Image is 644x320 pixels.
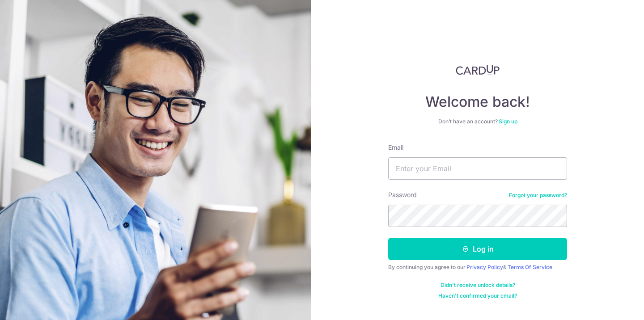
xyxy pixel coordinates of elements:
[388,238,567,260] button: Log in
[466,264,503,270] a: Privacy Policy
[388,93,567,111] h4: Welcome back!
[388,118,567,125] div: Don’t have an account?
[388,264,567,271] div: By continuing you agree to our &
[456,64,500,75] img: CardUp Logo
[438,292,517,299] a: Haven't confirmed your email?
[499,118,517,125] a: Sign up
[509,192,567,199] a: Forgot your password?
[388,143,403,152] label: Email
[508,264,552,270] a: Terms Of Service
[441,282,515,289] a: Didn't receive unlock details?
[388,190,417,199] label: Password
[388,157,567,180] input: Enter your Email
